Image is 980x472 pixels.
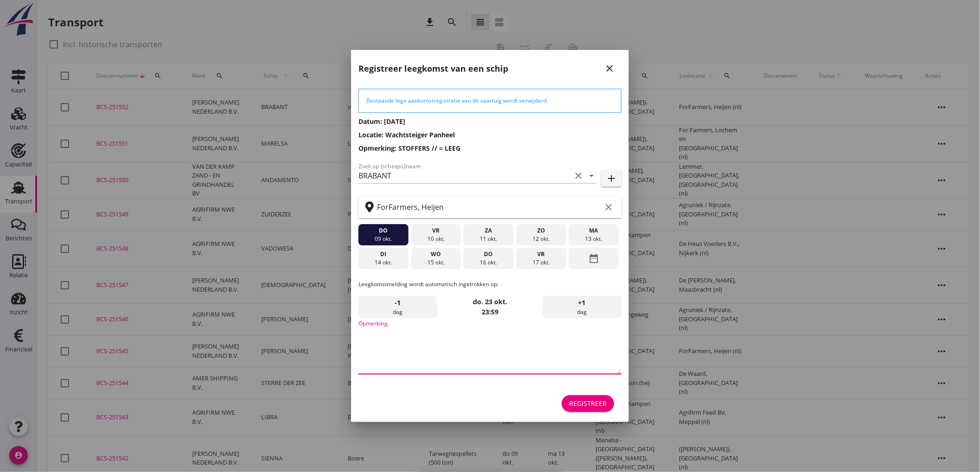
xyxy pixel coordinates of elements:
[519,250,564,258] div: vr
[358,62,508,75] h2: Registreer leegkomst van een schip
[586,170,597,181] i: arrow_drop_down
[413,250,459,258] div: wo
[603,202,614,213] i: clear
[395,298,401,308] span: -1
[571,235,616,243] div: 13 okt.
[562,395,614,412] button: Registreer
[482,307,498,316] strong: 23:59
[573,170,584,181] i: clear
[519,227,564,235] div: zo
[569,398,607,408] div: Registreer
[361,258,406,267] div: 14 okt.
[413,227,459,235] div: vr
[358,325,622,374] textarea: Opmerking
[604,63,615,74] i: close
[606,173,617,184] i: add
[358,143,622,153] h3: Opmerking: STOFFERS // = LEEG
[413,258,459,267] div: 15 okt.
[543,296,622,318] div: dag
[466,250,511,258] div: do
[466,258,511,267] div: 16 okt.
[358,280,622,288] p: Leegkomstmelding wordt automatisch ingetrokken op:
[588,250,599,267] i: date_range
[361,235,406,243] div: 09 okt.
[358,116,622,126] h3: Datum: [DATE]
[571,227,616,235] div: ma
[519,258,564,267] div: 17 okt.
[578,298,586,308] span: +1
[358,130,622,140] h3: Locatie: Wachtsteiger Panheel
[473,297,507,306] strong: do. 23 okt.
[466,227,511,235] div: za
[361,227,406,235] div: do
[377,200,601,215] input: Zoek op terminal of plaats
[358,296,437,318] div: dag
[519,235,564,243] div: 12 okt.
[361,250,406,258] div: di
[358,168,571,183] input: Zoek op (scheeps)naam
[466,235,511,243] div: 11 okt.
[413,235,459,243] div: 10 okt.
[366,97,614,105] div: Bestaande lege aankomstregistratie van dit vaartuig wordt verwijderd.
